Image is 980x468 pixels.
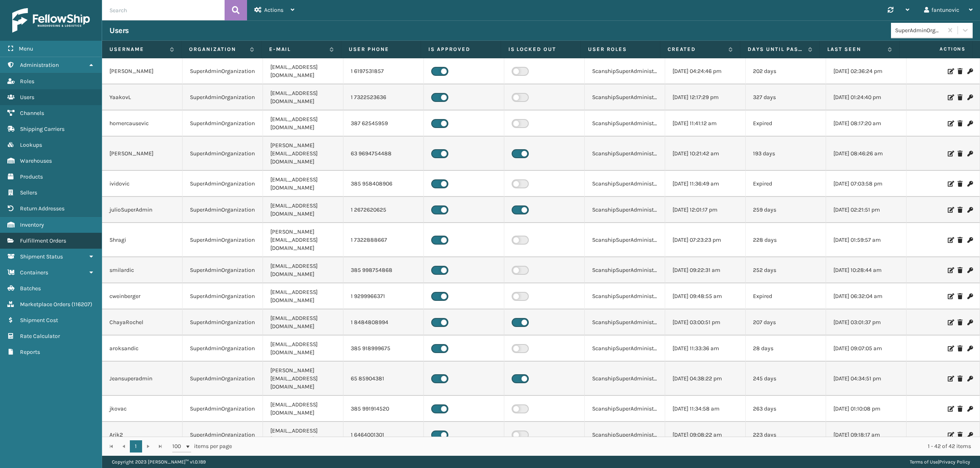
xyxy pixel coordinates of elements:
[183,58,263,84] td: SuperAdminOrganization
[826,84,906,110] td: [DATE] 01:24:40 pm
[746,223,826,257] td: 228 days
[263,84,343,110] td: [EMAIL_ADDRESS][DOMAIN_NAME]
[948,151,953,157] i: Edit
[71,301,92,308] span: ( 116207 )
[183,362,263,396] td: SuperAdminOrganization
[665,223,746,257] td: [DATE] 07:23:23 pm
[585,137,665,171] td: ScanshipSuperAdministrator
[263,110,343,137] td: [EMAIL_ADDRESS][DOMAIN_NAME]
[910,459,938,465] a: Terms of Use
[746,110,826,137] td: Expired
[910,456,970,468] div: |
[585,197,665,223] td: ScanshipSuperAdministrator
[263,223,343,257] td: [PERSON_NAME][EMAIL_ADDRESS][DOMAIN_NAME]
[665,197,746,223] td: [DATE] 12:01:17 pm
[508,46,573,53] label: Is Locked Out
[967,406,972,412] i: Change Password
[102,283,183,309] td: cweinberger
[958,207,962,213] i: Delete
[746,309,826,336] td: 207 days
[958,320,962,325] i: Delete
[948,406,953,412] i: Edit
[826,197,906,223] td: [DATE] 02:21:51 pm
[585,309,665,336] td: ScanshipSuperAdministrator
[585,336,665,362] td: ScanshipSuperAdministrator
[948,346,953,351] i: Edit
[183,283,263,309] td: SuperAdminOrganization
[343,336,424,362] td: 385 918999675
[112,456,206,468] p: Copyright 2023 [PERSON_NAME]™ v 1.0.189
[826,309,906,336] td: [DATE] 03:01:37 pm
[967,294,972,299] i: Change Password
[343,110,424,137] td: 387 62545959
[665,362,746,396] td: [DATE] 04:38:22 pm
[172,442,185,450] span: 100
[343,422,424,448] td: 1 6464001301
[20,317,58,324] span: Shipment Cost
[665,84,746,110] td: [DATE] 12:17:29 pm
[585,223,665,257] td: ScanshipSuperAdministrator
[585,171,665,197] td: ScanshipSuperAdministrator
[263,396,343,422] td: [EMAIL_ADDRESS][DOMAIN_NAME]
[20,62,59,68] span: Administration
[948,95,953,100] i: Edit
[746,58,826,84] td: 202 days
[967,237,972,243] i: Change Password
[826,336,906,362] td: [DATE] 09:07:05 am
[826,396,906,422] td: [DATE] 01:10:08 pm
[183,171,263,197] td: SuperAdminOrganization
[264,7,283,13] span: Actions
[967,151,972,157] i: Change Password
[948,207,953,213] i: Edit
[243,442,971,450] div: 1 - 42 of 42 items
[343,257,424,283] td: 385 998754868
[948,376,953,382] i: Edit
[130,440,142,453] a: 1
[948,432,953,438] i: Edit
[263,309,343,336] td: [EMAIL_ADDRESS][DOMAIN_NAME]
[958,95,962,100] i: Delete
[967,121,972,126] i: Change Password
[102,257,183,283] td: smilardic
[20,126,65,132] span: Shipping Carriers
[948,320,953,325] i: Edit
[967,320,972,325] i: Change Password
[183,110,263,137] td: SuperAdminOrganization
[20,333,60,340] span: Rate Calculator
[746,257,826,283] td: 252 days
[967,267,972,273] i: Change Password
[948,121,953,126] i: Edit
[263,336,343,362] td: [EMAIL_ADDRESS][DOMAIN_NAME]
[585,58,665,84] td: ScanshipSuperAdministrator
[343,396,424,422] td: 385 991914520
[183,137,263,171] td: SuperAdminOrganization
[102,362,183,396] td: Jeansuperadmin
[102,309,183,336] td: ChayaRochel
[20,205,65,212] span: Return Addresses
[746,84,826,110] td: 327 days
[263,422,343,448] td: [EMAIL_ADDRESS][DOMAIN_NAME]
[967,95,972,100] i: Change Password
[746,396,826,422] td: 263 days
[343,84,424,110] td: 1 7322523636
[102,58,183,84] td: [PERSON_NAME]
[665,396,746,422] td: [DATE] 11:34:58 am
[102,396,183,422] td: jkovac
[12,8,90,33] img: logo
[665,171,746,197] td: [DATE] 11:36:49 am
[109,26,129,35] h3: Users
[343,171,424,197] td: 385 958408906
[20,94,34,101] span: Users
[939,459,970,465] a: Privacy Policy
[20,189,37,196] span: Sellers
[967,181,972,187] i: Change Password
[263,257,343,283] td: [EMAIL_ADDRESS][DOMAIN_NAME]
[102,110,183,137] td: homercausevic
[967,432,972,438] i: Change Password
[826,171,906,197] td: [DATE] 07:03:58 pm
[20,349,40,355] span: Reports
[102,336,183,362] td: aroksandic
[343,362,424,396] td: 65 85904381
[958,294,962,299] i: Delete
[746,336,826,362] td: 28 days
